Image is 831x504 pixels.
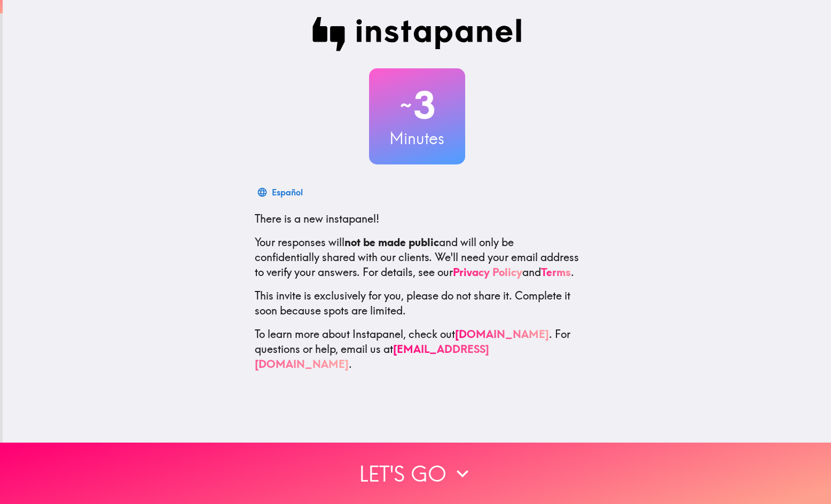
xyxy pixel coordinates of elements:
[398,89,413,121] span: ~
[453,265,522,279] a: Privacy Policy
[344,235,439,249] b: not be made public
[312,17,522,51] img: Instapanel
[255,182,307,203] button: Español
[255,235,579,280] p: Your responses will and will only be confidentially shared with our clients. We'll need your emai...
[369,127,465,149] h3: Minutes
[255,288,579,318] p: This invite is exclusively for you, please do not share it. Complete it soon because spots are li...
[272,185,303,200] div: Español
[255,327,579,372] p: To learn more about Instapanel, check out . For questions or help, email us at .
[455,327,549,341] a: [DOMAIN_NAME]
[541,265,571,279] a: Terms
[255,212,379,225] span: There is a new instapanel!
[255,342,489,371] a: [EMAIL_ADDRESS][DOMAIN_NAME]
[369,83,465,127] h2: 3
